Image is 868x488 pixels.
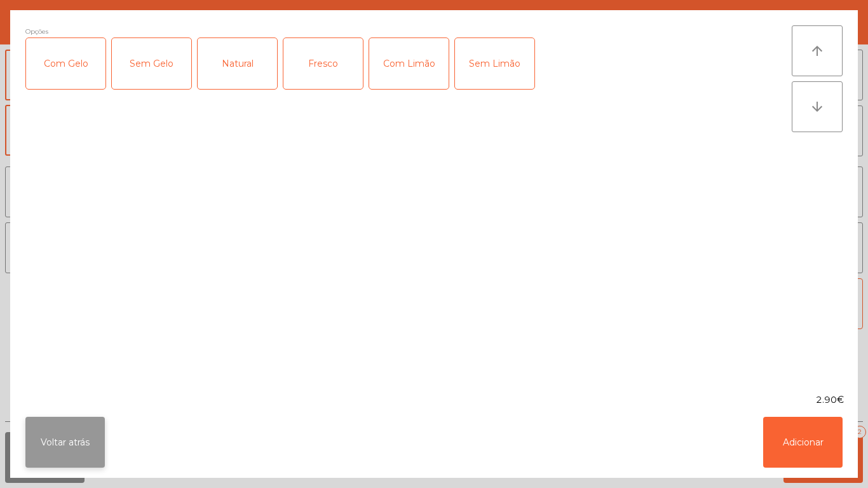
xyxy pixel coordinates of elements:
div: Com Limão [369,38,449,89]
span: Opções [25,25,48,37]
button: Adicionar [763,417,843,468]
div: Sem Gelo [112,38,191,89]
div: Sem Limão [455,38,534,89]
div: 2.90€ [10,393,858,407]
i: arrow_upward [810,43,825,58]
i: arrow_downward [810,99,825,114]
div: Fresco [283,38,363,89]
div: Natural [198,38,277,89]
button: arrow_upward [792,25,843,76]
button: Voltar atrás [25,417,105,468]
button: arrow_downward [792,81,843,132]
div: Com Gelo [26,38,105,89]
